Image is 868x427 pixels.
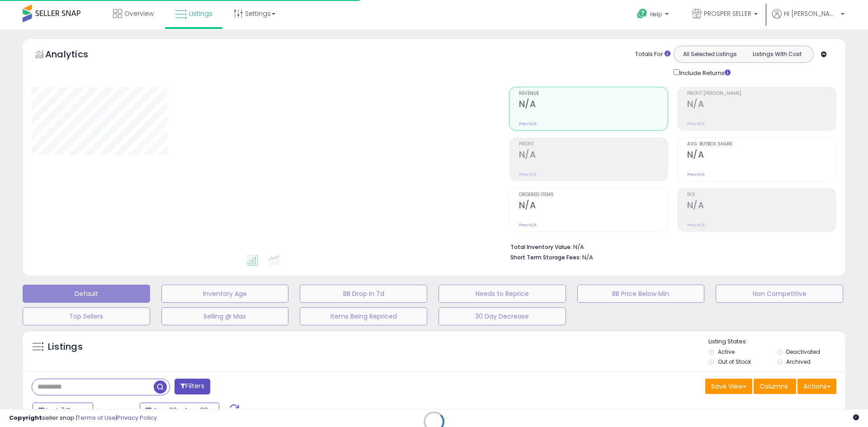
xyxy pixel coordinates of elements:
button: All Selected Listings [676,48,744,60]
span: Revenue [519,91,668,96]
h2: N/A [687,99,836,111]
span: PROSPER SELLER [704,9,751,18]
small: Prev: N/A [519,172,537,177]
span: Profit [PERSON_NAME] [687,91,836,96]
small: Prev: N/A [519,222,537,228]
small: Prev: N/A [687,121,705,127]
i: Get Help [637,8,648,19]
button: BB Price Below Min [577,285,705,303]
small: Prev: N/A [687,172,705,177]
button: 30 Day Decrease [439,307,566,325]
span: ROI [687,192,836,197]
span: N/A [582,253,593,262]
a: Help [630,1,678,29]
span: Hi [PERSON_NAME] [784,9,838,18]
b: Total Inventory Value: [510,243,572,251]
h2: N/A [519,99,668,111]
small: Prev: N/A [519,121,537,127]
h2: N/A [687,200,836,212]
small: Prev: N/A [687,222,705,228]
span: Help [650,10,662,18]
span: Avg. Buybox Share [687,142,836,147]
button: Items Being Repriced [300,307,427,325]
button: Default [23,285,150,303]
h5: Analytics [45,48,106,63]
span: Listings [189,9,212,18]
button: Listings With Cost [743,48,811,60]
span: Profit [519,142,668,147]
button: Selling @ Max [161,307,289,325]
h2: N/A [519,150,668,162]
b: Short Term Storage Fees: [510,253,581,261]
button: Inventory Age [161,285,289,303]
div: Include Returns [667,67,741,78]
button: Top Sellers [23,307,150,325]
a: Hi [PERSON_NAME] [772,9,844,29]
div: seller snap | | [9,414,157,422]
h2: N/A [687,150,836,162]
button: BB Drop in 7d [300,285,427,303]
span: Overview [124,9,154,18]
h2: N/A [519,200,668,212]
strong: Copyright [9,413,42,422]
div: Totals For [635,50,670,59]
button: Non Competitive [716,285,843,303]
li: N/A [510,241,830,252]
span: Ordered Items [519,192,668,197]
button: Needs to Reprice [439,285,566,303]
